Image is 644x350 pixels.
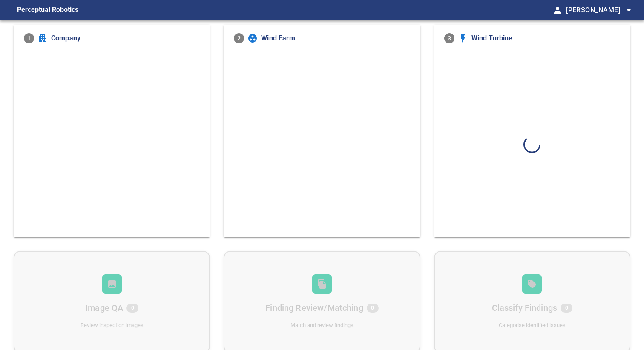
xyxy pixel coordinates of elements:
[624,5,634,15] span: arrow_drop_down
[24,33,34,43] span: 1
[261,33,410,43] span: Wind Farm
[563,2,634,19] button: [PERSON_NAME]
[234,33,244,43] span: 2
[552,5,563,15] span: person
[51,33,200,43] span: Company
[17,3,78,17] figcaption: Perceptual Robotics
[566,4,634,16] span: [PERSON_NAME]
[471,33,620,43] span: Wind Turbine
[444,33,454,43] span: 3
